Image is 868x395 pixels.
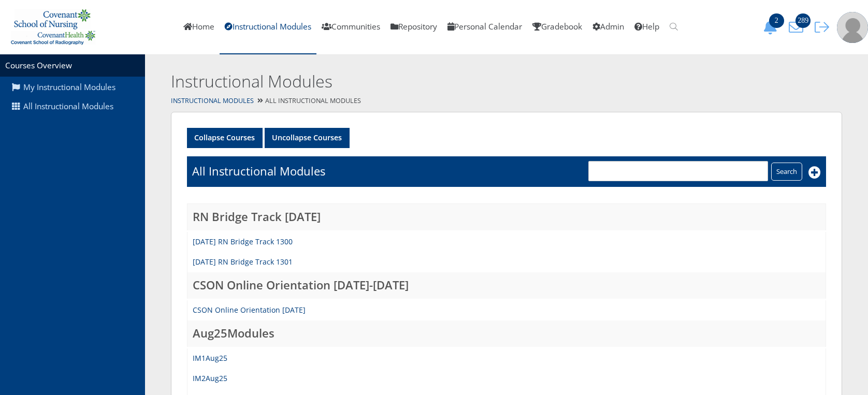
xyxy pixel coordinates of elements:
i: Add New [808,166,821,179]
a: Collapse Courses [187,128,263,148]
td: CSON Online Orientation [DATE]-[DATE] [187,272,826,300]
span: 289 [795,13,811,28]
a: [DATE] RN Bridge Track 1301 [193,257,293,267]
td: Aug25Modules [187,320,826,348]
a: Courses Overview [5,60,72,71]
h2: Instructional Modules [171,70,694,93]
a: Instructional Modules [171,96,254,105]
button: 289 [785,20,811,35]
a: 289 [785,21,811,32]
div: All Instructional Modules [145,94,868,109]
a: [DATE] RN Bridge Track 1300 [193,237,293,246]
span: 2 [769,13,784,28]
img: user-profile-default-picture.png [837,12,868,43]
input: Search [771,163,802,181]
td: RN Bridge Track [DATE] [187,203,826,231]
a: CSON Online Orientation [DATE] [193,305,306,315]
a: 2 [759,21,785,32]
a: Uncollapse Courses [265,128,350,148]
h1: All Instructional Modules [192,163,325,179]
a: IM2Aug25 [193,373,227,383]
button: 2 [759,20,785,35]
a: IM1Aug25 [193,353,227,363]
